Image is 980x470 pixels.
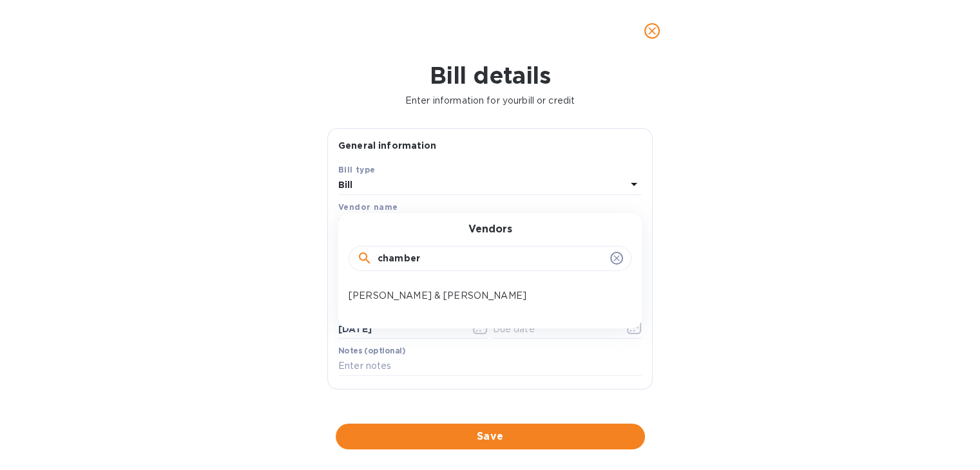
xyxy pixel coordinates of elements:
[338,347,406,355] label: Notes (optional)
[338,202,398,212] b: Vendor name
[338,216,428,229] p: Select vendor name
[338,319,460,339] input: Select date
[346,429,635,444] span: Save
[338,180,353,190] b: Bill
[10,94,970,108] p: Enter information for your bill or credit
[336,424,645,449] button: Save
[468,223,512,236] h3: Vendors
[349,289,621,303] p: [PERSON_NAME] & [PERSON_NAME]
[338,357,642,376] input: Enter notes
[378,249,605,268] input: Search
[338,140,437,151] b: General information
[338,165,376,174] b: Bill type
[10,62,970,89] h1: Bill details
[637,15,668,46] button: close
[493,319,615,339] input: Due date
